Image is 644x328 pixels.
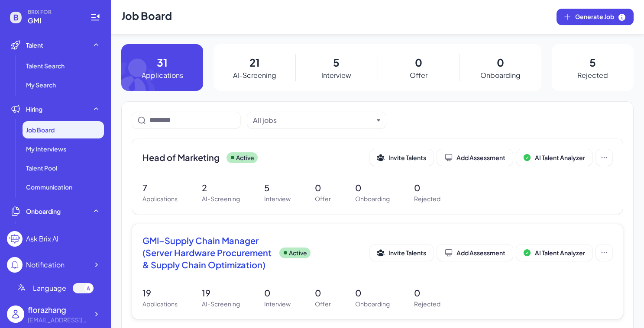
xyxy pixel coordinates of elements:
[355,194,390,203] p: Onboarding
[415,55,422,70] p: 0
[142,194,178,203] p: Applications
[388,249,426,257] span: Invite Talents
[28,9,80,16] span: BRIX FOR
[414,299,440,309] p: Rejected
[516,244,592,261] button: AI Talent Analyzer
[202,194,240,203] p: AI-Screening
[437,149,513,166] button: Add Assessment
[26,145,66,153] span: My Interviews
[33,283,66,293] span: Language
[264,286,291,299] p: 0
[355,299,390,309] p: Onboarding
[26,61,65,70] span: Talent Search
[26,183,72,191] span: Communication
[26,207,61,215] span: Onboarding
[444,248,505,257] div: Add Assessment
[253,115,373,125] button: All jobs
[233,70,276,80] p: AI-Screening
[370,149,434,166] button: Invite Talents
[321,70,351,80] p: Interview
[315,286,331,299] p: 0
[535,249,585,257] span: AI Talent Analyzer
[264,299,291,309] p: Interview
[315,194,331,203] p: Offer
[26,105,42,113] span: Hiring
[264,181,291,194] p: 5
[202,181,240,194] p: 2
[557,9,634,25] button: Generate Job
[7,305,24,323] img: user_logo.png
[444,153,505,162] div: Add Assessment
[142,181,178,194] p: 7
[589,55,596,70] p: 5
[480,70,521,80] p: Onboarding
[142,286,178,299] p: 19
[370,244,434,261] button: Invite Talents
[388,154,426,161] span: Invite Talents
[202,286,240,299] p: 19
[142,299,178,309] p: Applications
[142,235,272,271] span: GMI–Supply Chain Manager (Server Hardware Procurement & Supply Chain Optimization)
[414,286,440,299] p: 0
[28,315,88,325] div: florazhang@joinbrix.com
[516,149,592,166] button: AI Talent Analyzer
[497,55,504,70] p: 0
[26,234,58,244] div: Ask Brix AI
[575,12,626,22] span: Generate Job
[535,154,585,161] span: AI Talent Analyzer
[28,16,80,26] span: GMI
[315,299,331,309] p: Offer
[26,80,56,89] span: My Search
[26,125,55,134] span: Job Board
[355,181,390,194] p: 0
[26,41,43,49] span: Talent
[28,304,88,315] div: florazhang
[26,164,57,172] span: Talent Pool
[142,151,220,164] span: Head of Marketing
[289,248,307,257] p: Active
[253,115,277,125] div: All jobs
[315,181,331,194] p: 0
[26,260,65,270] div: Notification
[355,286,390,299] p: 0
[577,70,608,80] p: Rejected
[414,181,440,194] p: 0
[414,194,440,203] p: Rejected
[264,194,291,203] p: Interview
[202,299,240,309] p: AI-Screening
[333,55,340,70] p: 5
[437,244,513,261] button: Add Assessment
[236,153,254,162] p: Active
[410,70,427,80] p: Offer
[249,55,260,70] p: 21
